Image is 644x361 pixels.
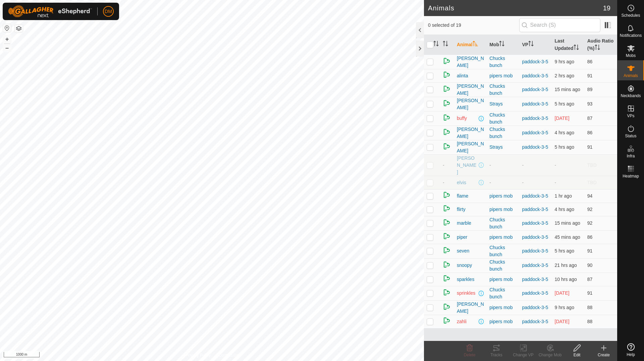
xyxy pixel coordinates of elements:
[489,234,517,241] div: pipers mob
[489,216,517,230] div: Chucks bunch
[522,277,548,282] a: paddock-3-5
[457,206,466,213] span: flirty
[489,304,517,311] div: pipers mob
[555,220,580,226] span: 3 Sept 2025, 11:36 am
[603,3,610,13] span: 19
[623,174,639,178] span: Heatmap
[3,35,11,43] button: +
[587,130,593,135] span: 86
[457,115,467,122] span: buffy
[555,305,574,310] span: 3 Sept 2025, 2:06 am
[574,46,579,51] p-sorticon: Activate to sort
[489,112,517,126] div: Chucks bunch
[433,42,439,47] p-sorticon: Activate to sort
[443,128,451,136] img: returning on
[473,42,478,47] p-sorticon: Activate to sort
[621,13,640,17] span: Schedules
[587,305,593,310] span: 88
[522,144,548,150] a: paddock-3-5
[522,116,548,121] a: paddock-3-5
[3,24,11,32] button: Reset Map
[489,144,517,151] div: Strays
[595,46,600,51] p-sorticon: Activate to sort
[555,144,574,150] span: 3 Sept 2025, 6:36 am
[522,207,548,212] a: paddock-3-5
[3,44,11,52] button: –
[555,290,570,296] span: 2 Sept 2025, 10:06 am
[443,42,448,47] p-sorticon: Activate to sort
[587,290,593,296] span: 91
[489,55,517,69] div: Chucks bunch
[522,305,548,310] a: paddock-3-5
[522,87,548,92] a: paddock-3-5
[443,232,451,240] img: returning on
[489,286,517,300] div: Chucks bunch
[555,59,574,64] span: 3 Sept 2025, 2:06 am
[555,180,556,185] span: -
[489,126,517,140] div: Chucks bunch
[555,116,570,121] span: 1 Sept 2025, 3:06 pm
[105,8,112,15] span: DM
[457,262,472,269] span: snoopy
[483,352,510,358] div: Tracks
[552,35,585,55] th: Last Updated
[555,193,572,199] span: 3 Sept 2025, 10:36 am
[443,218,451,226] img: returning on
[587,193,593,199] span: 94
[587,220,593,226] span: 92
[587,144,593,150] span: 91
[620,33,642,38] span: Notifications
[627,154,635,158] span: Infra
[457,155,477,176] span: [PERSON_NAME]
[428,4,603,12] h2: Animals
[457,72,468,79] span: alinta
[489,179,517,186] div: -
[537,352,563,358] div: Change Mob
[464,353,476,357] span: Delete
[489,72,517,79] div: pipers mob
[522,263,548,268] a: paddock-3-5
[443,316,451,324] img: returning on
[443,204,451,212] img: returning on
[587,319,593,324] span: 88
[443,303,451,311] img: returning on
[522,162,524,168] app-display-virtual-paddock-transition: -
[555,248,574,254] span: 3 Sept 2025, 6:36 am
[563,352,590,358] div: Edit
[587,180,597,185] span: TBD
[555,277,577,282] span: 3 Sept 2025, 1:06 am
[587,277,593,282] span: 87
[555,101,574,106] span: 3 Sept 2025, 6:36 am
[522,130,548,135] a: paddock-3-5
[522,180,524,185] app-display-virtual-paddock-transition: -
[457,276,474,283] span: sparkles
[457,220,471,227] span: marble
[519,18,600,32] input: Search (S)
[457,234,467,241] span: piper
[8,5,92,17] img: Gallagher Logo
[457,97,484,111] span: [PERSON_NAME]
[489,244,517,258] div: Chucks bunch
[555,73,574,78] span: 3 Sept 2025, 9:36 am
[487,35,519,55] th: Mob
[627,353,635,357] span: Help
[555,319,570,324] span: 2 Sept 2025, 11:36 am
[522,234,548,240] a: paddock-3-5
[522,73,548,78] a: paddock-3-5
[443,114,451,122] img: returning on
[510,352,537,358] div: Change VP
[443,71,451,79] img: returning on
[522,248,548,254] a: paddock-3-5
[587,59,593,64] span: 86
[587,116,593,121] span: 87
[443,191,451,199] img: returning on
[587,162,597,168] span: TBD
[625,134,636,138] span: Status
[587,207,593,212] span: 92
[489,193,517,200] div: pipers mob
[457,140,484,154] span: [PERSON_NAME]
[457,179,466,186] span: elvis
[626,54,636,58] span: Mobs
[587,234,593,240] span: 86
[457,247,469,255] span: seven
